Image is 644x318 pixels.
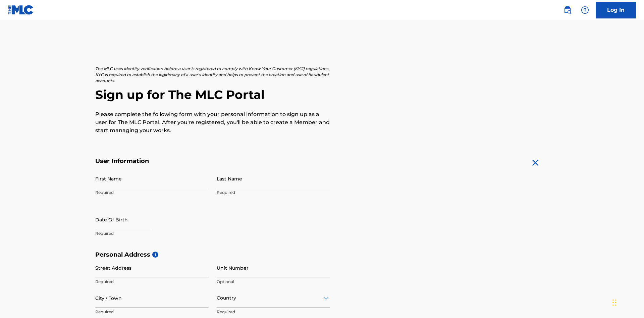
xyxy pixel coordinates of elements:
[95,110,330,135] p: Please complete the following form with your personal information to sign up as a user for The ML...
[152,252,158,258] span: i
[561,3,574,17] a: Public Search
[95,230,209,236] p: Required
[563,6,572,14] img: search
[581,6,589,14] img: help
[95,279,209,285] p: Required
[578,3,592,17] div: Help
[596,2,636,18] a: Log In
[95,66,330,84] p: The MLC uses identity verification before a user is registered to comply with Know Your Customer ...
[95,251,549,259] h5: Personal Address
[8,5,34,15] img: MLC Logo
[95,157,330,165] h5: User Information
[612,293,616,313] div: Drag
[530,157,541,168] img: close
[217,309,330,315] p: Required
[217,190,330,196] p: Required
[95,190,209,196] p: Required
[95,309,209,315] p: Required
[217,279,330,285] p: Optional
[610,286,644,318] iframe: Chat Widget
[95,87,549,102] h2: Sign up for The MLC Portal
